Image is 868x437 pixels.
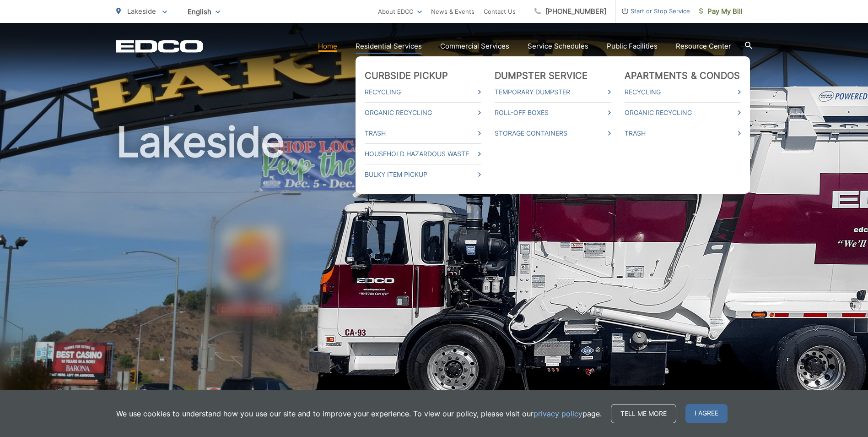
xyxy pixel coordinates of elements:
[625,70,740,81] a: Apartments & Condos
[365,70,448,81] a: Curbside Pickup
[625,87,741,98] a: Recycling
[685,404,728,423] span: I agree
[495,70,588,81] a: Dumpster Service
[356,41,422,52] a: Residential Services
[534,408,582,419] a: privacy policy
[116,119,752,409] h1: Lakeside
[495,128,611,139] a: Storage Containers
[365,148,481,159] a: Household Hazardous Waste
[495,87,611,98] a: Temporary Dumpster
[365,128,481,139] a: Trash
[484,6,516,17] a: Contact Us
[611,404,676,423] a: Tell me more
[116,40,203,53] a: EDCD logo. Return to the homepage.
[127,7,156,16] span: Lakeside
[625,128,741,139] a: Trash
[365,169,481,180] a: Bulky Item Pickup
[528,41,588,52] a: Service Schedules
[431,6,474,17] a: News & Events
[440,41,509,52] a: Commercial Services
[625,107,741,118] a: Organic Recycling
[365,107,481,118] a: Organic Recycling
[676,41,731,52] a: Resource Center
[607,41,658,52] a: Public Facilities
[365,87,481,98] a: Recycling
[116,408,602,419] p: We use cookies to understand how you use our site and to improve your experience. To view our pol...
[699,6,743,17] span: Pay My Bill
[318,41,337,52] a: Home
[181,4,227,20] span: English
[378,6,422,17] a: About EDCO
[495,107,611,118] a: Roll-Off Boxes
